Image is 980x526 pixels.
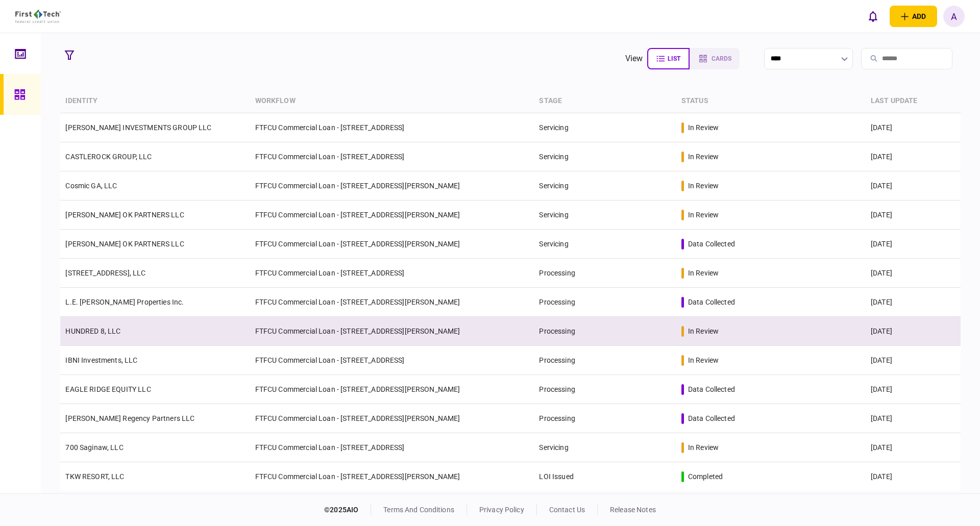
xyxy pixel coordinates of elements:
td: [DATE] [866,171,961,201]
a: contact us [549,506,585,514]
a: CASTLEROCK GROUP, LLC [65,153,152,161]
a: terms and conditions [383,506,454,514]
td: FTFCU Commercial Loan - [STREET_ADDRESS] [250,259,534,288]
td: FTFCU Commercial Loan - [STREET_ADDRESS] [250,142,534,171]
td: Servicing [534,113,676,142]
td: [DATE] [866,317,961,346]
td: [DATE] [866,230,961,259]
a: TKW RESORT, LLC [65,472,124,481]
button: open notifications list [862,6,884,27]
td: Servicing [534,433,676,462]
div: data collected [688,384,735,394]
td: [DATE] [866,346,961,375]
td: Processing [534,259,676,288]
td: FTFCU Commercial Loan - [STREET_ADDRESS][PERSON_NAME] [250,462,534,491]
button: cards [690,48,740,69]
td: FTFCU Commercial Loan - [STREET_ADDRESS][PERSON_NAME] [250,288,534,317]
td: LOI Issued [534,462,676,491]
td: Processing [534,375,676,404]
td: FTFCU Commercial Loan - [STREET_ADDRESS][PERSON_NAME] [250,230,534,259]
td: [DATE] [866,288,961,317]
div: in review [688,268,719,278]
a: [PERSON_NAME] OK PARTNERS LLC [65,240,184,248]
button: A [943,6,965,27]
div: in review [688,181,719,191]
td: [DATE] [866,375,961,404]
a: 700 Saginaw, LLC [65,443,123,452]
td: FTFCU Commercial Loan - [STREET_ADDRESS][PERSON_NAME] [250,375,534,404]
td: FTFCU Commercial Loan - [STREET_ADDRESS] [250,346,534,375]
div: in review [688,152,719,162]
th: status [676,89,866,113]
td: FTFCU Commercial Loan - [STREET_ADDRESS] [250,113,534,142]
a: [STREET_ADDRESS], LLC [65,269,145,277]
div: view [625,53,643,65]
a: Cosmic GA, LLC [65,182,117,190]
span: list [668,55,680,62]
td: FTFCU Commercial Loan - [STREET_ADDRESS][PERSON_NAME] [250,317,534,346]
td: Servicing [534,201,676,230]
div: data collected [688,297,735,307]
td: Processing [534,346,676,375]
div: completed [688,471,723,482]
td: Processing [534,288,676,317]
span: cards [712,55,731,62]
div: in review [688,355,719,365]
td: FTFCU Commercial Loan - [STREET_ADDRESS][PERSON_NAME] [250,201,534,230]
td: Servicing [534,171,676,201]
td: [DATE] [866,201,961,230]
button: list [647,48,690,69]
a: [PERSON_NAME] Regency Partners LLC [65,414,194,422]
div: in review [688,122,719,133]
img: client company logo [15,10,61,23]
td: Servicing [534,230,676,259]
td: FTFCU Commercial Loan - [STREET_ADDRESS][PERSON_NAME] [250,404,534,433]
td: Servicing [534,142,676,171]
div: in review [688,326,719,336]
a: [PERSON_NAME] OK PARTNERS LLC [65,211,184,219]
td: Processing [534,317,676,346]
td: [DATE] [866,404,961,433]
th: workflow [250,89,534,113]
button: open adding identity options [890,6,937,27]
th: stage [534,89,676,113]
a: L.E. [PERSON_NAME] Properties Inc. [65,298,184,306]
div: in review [688,442,719,453]
a: HUNDRED 8, LLC [65,327,120,335]
td: [DATE] [866,433,961,462]
td: [DATE] [866,462,961,491]
th: identity [60,89,250,113]
a: release notes [610,506,656,514]
td: [DATE] [866,142,961,171]
div: data collected [688,239,735,249]
a: EAGLE RIDGE EQUITY LLC [65,385,151,393]
td: Processing [534,404,676,433]
div: in review [688,210,719,220]
div: © 2025 AIO [324,505,371,515]
div: data collected [688,413,735,423]
td: FTFCU Commercial Loan - [STREET_ADDRESS][PERSON_NAME] [250,171,534,201]
a: IBNI Investments, LLC [65,356,137,364]
a: privacy policy [479,506,524,514]
td: [DATE] [866,259,961,288]
td: FTFCU Commercial Loan - [STREET_ADDRESS] [250,433,534,462]
th: last update [866,89,961,113]
td: [DATE] [866,113,961,142]
a: [PERSON_NAME] INVESTMENTS GROUP LLC [65,123,211,132]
